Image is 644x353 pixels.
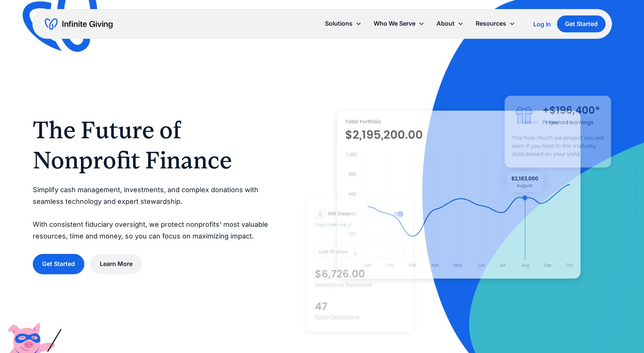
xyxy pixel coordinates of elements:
[319,15,368,32] div: Solutions
[368,15,430,32] div: Who We Serve
[33,184,276,242] p: Simplify cash management, investments, and complex donations with seamless technology and expert ...
[325,18,353,29] div: Solutions
[533,21,551,27] div: Log In
[45,18,113,30] a: home
[307,197,413,332] img: donation software for nonprofits
[374,18,415,29] div: Who We Serve
[33,254,84,274] a: Get Started
[557,15,606,32] a: Get Started
[533,20,551,29] a: Log In
[476,18,506,29] div: Resources
[430,15,470,32] div: About
[337,110,581,279] img: nonprofit donation platform
[33,115,276,175] h1: The Future of Nonprofit Finance
[436,18,455,29] div: About
[90,254,142,274] a: Learn More
[470,15,521,32] div: Resources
